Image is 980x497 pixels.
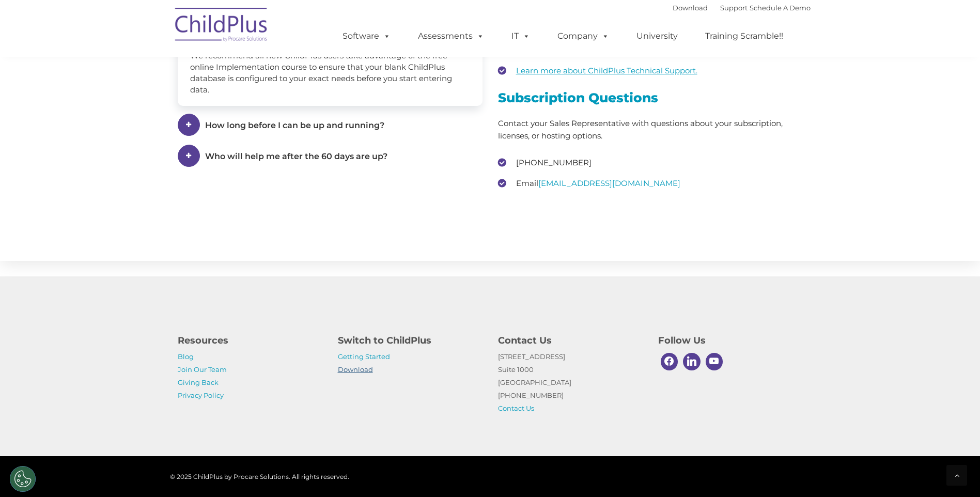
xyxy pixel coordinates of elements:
[338,365,373,374] a: Download
[538,178,680,188] a: [EMAIL_ADDRESS][DOMAIN_NAME]
[658,333,803,348] h4: Follow Us
[178,391,224,399] a: Privacy Policy
[10,466,36,492] button: Cookies Settings
[178,352,194,361] a: Blog
[501,26,540,46] a: IT
[498,91,803,104] h3: Subscription Questions
[516,66,697,75] a: Learn more about ChildPlus Technical Support.
[498,176,803,191] li: Email
[170,1,273,52] img: ChildPlus by Procare Solutions
[658,350,681,373] a: Facebook
[332,26,401,46] a: Software
[703,350,726,373] a: Youtube
[673,4,708,12] a: Download
[178,365,227,374] a: Join Our Team
[178,333,322,348] h4: Resources
[680,350,703,373] a: Linkedin
[205,151,387,161] span: Who will help me after the 60 days are up?
[338,333,483,348] h4: Switch to ChildPlus
[498,117,803,142] p: Contact your Sales Representative with questions about your subscription, licenses, or hosting op...
[720,4,748,12] a: Support
[498,404,534,412] a: Contact Us
[673,4,811,12] font: |
[626,26,688,46] a: University
[178,40,483,106] div: We recommend all new ChildPlus users take advantage of the free online Implementation course to e...
[170,473,349,480] span: © 2025 ChildPlus by Procare Solutions. All rights reserved.
[338,352,390,361] a: Getting Started
[178,378,219,386] a: Giving Back
[498,155,803,170] li: [PHONE_NUMBER]
[408,26,494,46] a: Assessments
[750,4,811,12] a: Schedule A Demo
[695,26,794,46] a: Training Scramble!!
[811,385,980,497] iframe: Chat Widget
[547,26,619,46] a: Company
[498,350,643,415] p: [STREET_ADDRESS] Suite 1000 [GEOGRAPHIC_DATA] [PHONE_NUMBER]
[205,120,384,130] span: How long before I can be up and running?
[498,333,643,348] h4: Contact Us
